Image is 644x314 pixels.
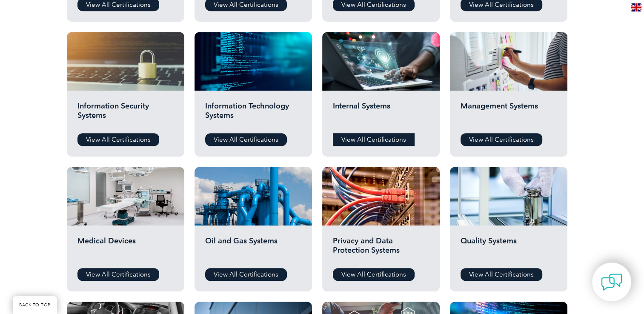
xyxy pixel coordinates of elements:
[333,133,415,146] a: View All Certifications
[205,101,301,127] h2: Information Technology Systems
[461,101,557,127] h2: Management Systems
[461,268,542,281] a: View All Certifications
[601,271,622,293] img: contact-chat.png
[333,101,429,127] h2: Internal Systems
[205,236,301,262] h2: Oil and Gas Systems
[77,236,174,262] h2: Medical Devices
[77,133,159,146] a: View All Certifications
[77,268,159,281] a: View All Certifications
[205,268,287,281] a: View All Certifications
[461,236,557,262] h2: Quality Systems
[333,268,415,281] a: View All Certifications
[461,133,542,146] a: View All Certifications
[13,296,57,314] a: BACK TO TOP
[77,101,174,127] h2: Information Security Systems
[631,3,641,11] img: en
[333,236,429,262] h2: Privacy and Data Protection Systems
[205,133,287,146] a: View All Certifications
